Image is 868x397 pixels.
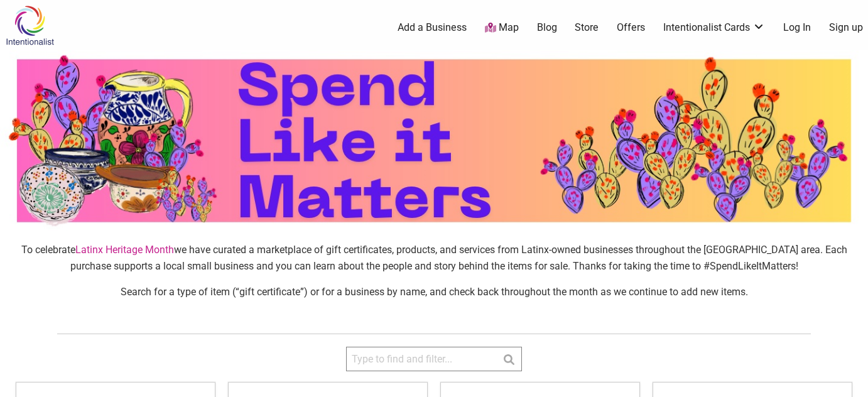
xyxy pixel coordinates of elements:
p: Search for a type of item (“gift certificate”) or for a business by name, and check back througho... [11,284,857,300]
a: Sign up [829,21,863,35]
a: Map [485,21,519,35]
a: Latinx Heritage Month [75,244,174,256]
p: To celebrate we have curated a marketplace of gift certificates, products, and services from Lati... [11,242,857,274]
a: Offers [617,21,645,35]
a: Blog [537,21,557,35]
a: Intentionalist Cards [663,21,765,35]
a: Add a Business [398,21,467,35]
a: Store [575,21,599,35]
a: Log In [783,21,811,35]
